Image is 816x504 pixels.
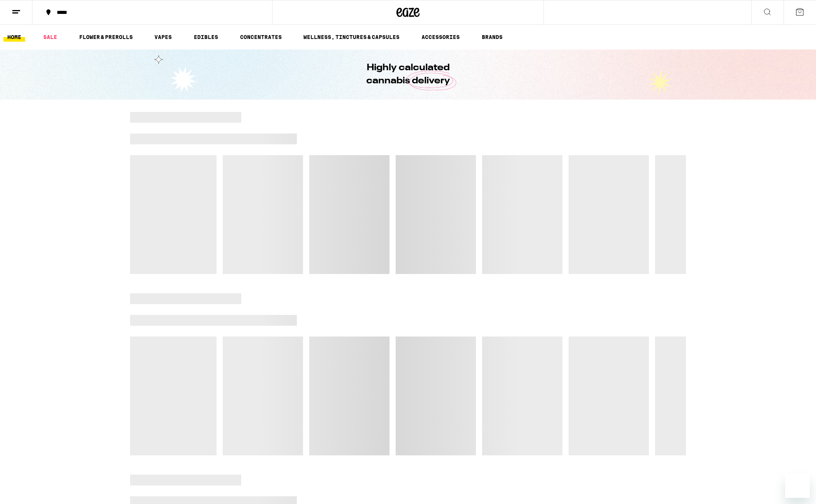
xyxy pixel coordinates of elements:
iframe: Button to launch messaging window [785,473,810,498]
a: CONCENTRATES [236,32,286,42]
a: FLOWER & PREROLLS [75,32,137,42]
a: BRANDS [478,32,506,42]
a: HOME [3,32,25,42]
a: WELLNESS, TINCTURES & CAPSULES [300,32,403,42]
h1: Highly calculated cannabis delivery [344,61,472,88]
a: ACCESSORIES [418,32,464,42]
a: EDIBLES [190,32,222,42]
a: SALE [39,32,61,42]
a: VAPES [151,32,176,42]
